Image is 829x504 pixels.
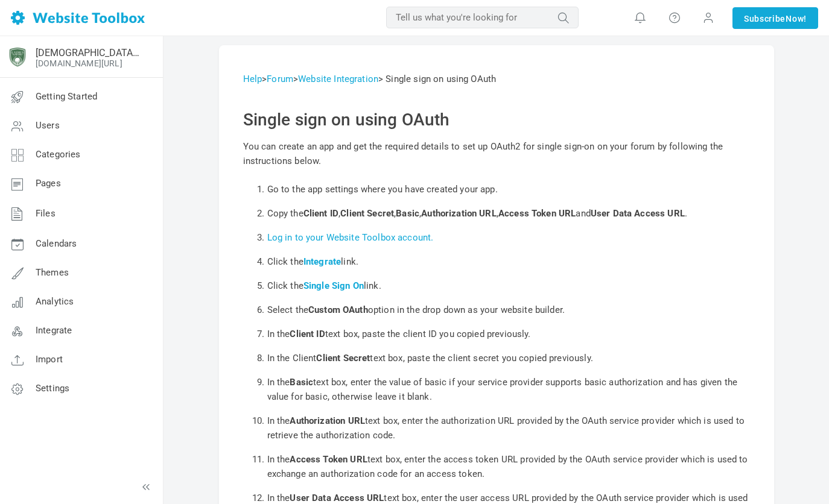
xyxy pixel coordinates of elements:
[386,7,579,28] input: Tell us what you're looking for
[36,325,72,336] span: Integrate
[243,110,750,130] h2: Single sign on using OAuth
[36,91,97,102] span: Getting Started
[36,354,63,365] span: Import
[267,298,750,322] li: Select the option in the drop down as your website builder.
[243,74,497,84] span: > > > Single sign on using OAuth
[267,74,293,84] a: Forum
[267,250,750,274] li: Click the link.
[267,370,750,409] li: In the text box, enter the value of basic if your service provider supports basic authorization a...
[36,383,69,394] span: Settings
[290,415,365,426] b: Authorization URL
[303,280,364,291] a: Single Sign On
[267,177,750,201] li: Go to the app settings where you have created your app.
[267,232,434,243] a: Log in to your Website Toolbox account.
[243,74,262,84] a: Help
[36,267,69,278] span: Themes
[267,409,750,447] li: In the text box, enter the authorization URL provided by the OAuth service provider which is used...
[421,208,497,219] b: Authorization URL
[308,304,368,315] b: Custom OAuth
[8,48,27,67] img: LOTGBR%20LOGO%20TRANSPARENT%20BKGRD.png
[36,296,74,307] span: Analytics
[36,208,56,219] span: Files
[498,208,576,219] b: Access Token URL
[290,377,313,388] b: Basic
[290,493,384,503] b: User Data Access URL
[36,58,122,68] a: [DOMAIN_NAME][URL]
[36,238,77,249] span: Calendars
[303,256,341,267] a: Integrate
[786,12,807,25] span: Now!
[298,74,378,84] a: Website Integration
[36,47,141,58] a: [DEMOGRAPHIC_DATA] on the Green Golf Club Private Forum
[732,7,818,29] a: SubscribeNow!
[267,201,750,225] li: Copy the , , , , and .
[290,329,325,339] b: Client ID
[591,208,685,219] b: User Data Access URL
[340,208,394,219] b: Client Secret
[290,454,367,465] b: Access Token URL
[243,139,750,168] p: You can create an app and get the required details to set up OAuth2 for single sign-on on your fo...
[316,353,370,364] b: Client Secret
[303,208,338,219] b: Client ID
[396,208,419,219] b: Basic
[267,274,750,298] li: Click the link.
[36,149,81,160] span: Categories
[267,447,750,486] li: In the text box, enter the access token URL provided by the OAuth service provider which is used ...
[36,178,61,189] span: Pages
[267,322,750,346] li: In the text box, paste the client ID you copied previously.
[36,120,60,131] span: Users
[267,346,750,370] li: In the Client text box, paste the client secret you copied previously.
